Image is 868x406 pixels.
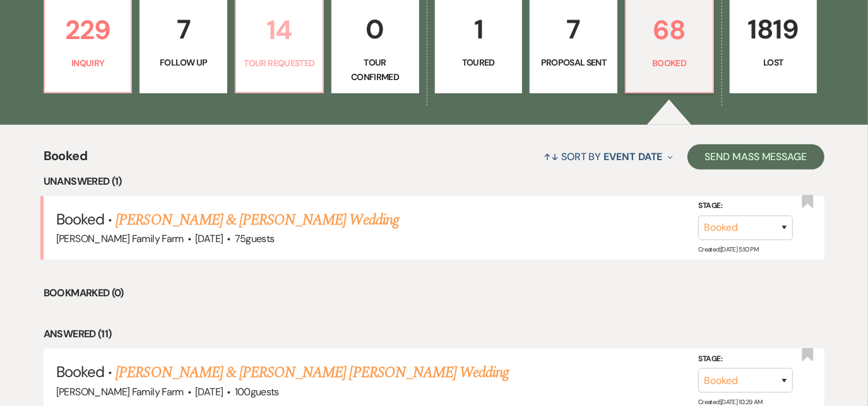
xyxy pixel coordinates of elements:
a: [PERSON_NAME] & [PERSON_NAME] Wedding [116,209,398,231]
li: Bookmarked (0) [44,285,825,301]
p: 7 [148,8,219,50]
li: Unanswered (1) [44,173,825,190]
span: ↑↓ [544,150,559,163]
span: 100 guests [235,385,279,398]
span: Booked [44,146,87,173]
label: Stage: [698,199,793,213]
a: [PERSON_NAME] & [PERSON_NAME] [PERSON_NAME] Wedding [116,361,509,384]
p: 0 [340,8,411,50]
p: Inquiry [52,56,124,70]
p: 1 [443,8,514,50]
p: Follow Up [148,55,219,69]
p: Toured [443,55,514,69]
p: Proposal Sent [538,55,609,69]
p: Tour Requested [244,56,315,70]
span: Booked [56,209,104,229]
li: Answered (11) [44,326,825,342]
span: [PERSON_NAME] Family Farm [56,385,184,398]
span: Booked [56,362,104,381]
span: Created: [DATE] 5:10 PM [698,245,758,253]
button: Sort By Event Date [538,140,677,173]
span: [PERSON_NAME] Family Farm [56,232,184,245]
p: Booked [634,56,705,70]
p: 14 [244,9,315,51]
button: Send Mass Message [687,144,825,170]
p: 1819 [738,8,809,50]
p: 68 [634,9,705,51]
label: Stage: [698,352,793,366]
span: Event Date [603,150,662,163]
p: 229 [52,9,124,51]
p: Tour Confirmed [340,55,411,84]
span: [DATE] [195,385,223,398]
span: [DATE] [195,232,223,245]
span: 75 guests [235,232,275,245]
p: Lost [738,55,809,69]
p: 7 [538,8,609,50]
span: Created: [DATE] 10:29 AM [698,398,762,406]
